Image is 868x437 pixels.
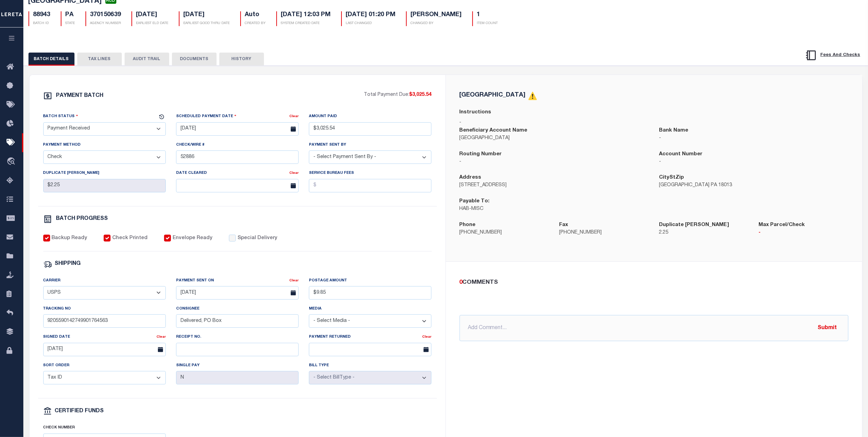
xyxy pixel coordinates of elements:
[460,109,491,116] label: Instructions
[281,11,331,19] h5: [DATE] 12:03 PM
[176,334,201,340] label: Receipt No.
[309,363,329,369] label: Bill Type
[43,363,70,369] label: Sort Order
[7,157,18,166] i: travel_explore
[477,11,498,19] h5: 1
[55,261,81,267] h6: SHIPPING
[409,92,432,97] span: $3,025.54
[43,306,71,312] label: Tracking No
[460,174,482,182] label: Address
[460,119,848,127] p: -
[43,179,166,192] input: $
[460,92,526,98] h5: [GEOGRAPHIC_DATA]
[759,221,805,229] label: Max Parcel/Check
[411,21,462,26] p: CHANGED BY
[157,335,166,339] a: Clear
[309,122,431,136] input: $
[238,235,277,242] label: Special Delivery
[346,11,396,19] h5: [DATE] 01:20 PM
[659,127,688,135] label: Bank Name
[309,278,347,284] label: Postage Amount
[176,170,207,176] label: Date Cleared
[172,53,217,66] button: DOCUMENTS
[77,53,122,66] button: TAX LINES
[219,53,264,66] button: HISTORY
[309,334,351,340] label: Payment Returned
[460,205,649,213] p: HAB-MISC
[176,306,199,312] label: Consignee
[759,229,848,237] p: -
[289,279,299,282] a: Clear
[66,11,75,19] h5: PA
[309,179,431,192] input: $
[245,11,266,19] h5: Auto
[364,91,432,99] p: Total Payment Due:
[136,21,169,26] p: EARLIEST ELD DATE
[125,53,169,66] button: AUDIT TRAIL
[460,182,649,189] p: [STREET_ADDRESS]
[245,21,266,26] p: CREATED BY
[176,113,236,120] label: Scheduled Payment Date
[112,235,148,242] label: Check Printed
[55,408,104,414] h6: CERTIFIED FUNDS
[559,221,568,229] label: Fax
[813,321,842,335] button: Submit
[309,306,322,312] label: Media
[173,235,212,242] label: Envelope Ready
[659,229,749,237] p: 2.25
[460,278,846,287] div: COMMENTS
[559,229,649,237] p: [PHONE_NUMBER]
[56,93,104,99] h6: PAYMENT BATCH
[802,48,863,63] button: Fees And Checks
[460,127,528,135] label: Beneficiary Account Name
[309,114,337,120] label: Amount Paid
[346,21,396,26] p: LAST CHANGED
[460,135,649,142] p: [GEOGRAPHIC_DATA]
[33,21,50,26] p: BATCH ID
[176,278,214,284] label: Payment Sent On
[176,363,199,369] label: Single Pay
[43,278,61,284] label: Carrier
[90,11,121,19] h5: 370150639
[460,158,649,166] p: -
[43,113,78,120] label: Batch Status
[659,150,703,158] label: Account Number
[56,216,108,222] h6: BATCH PROGRESS
[136,11,169,19] h5: [DATE]
[176,142,205,148] label: Check/Wire #
[184,21,230,26] p: EARLIEST GOOD THRU DATE
[659,174,684,182] label: CityStZip
[51,235,87,242] label: Backup Ready
[289,171,299,175] a: Clear
[184,11,230,19] h5: [DATE]
[281,21,331,26] p: SYSTEM CREATED DATE
[460,315,848,341] input: Add Comment...
[66,21,75,26] p: STATE
[43,142,81,148] label: Payment Method
[659,135,848,142] p: -
[411,11,462,19] h5: [PERSON_NAME]
[309,286,431,300] input: $
[309,142,346,148] label: Payment Sent By
[460,150,502,158] label: Routing Number
[659,221,729,229] label: Duplicate [PERSON_NAME]
[477,21,498,26] p: ITEM COUNT
[460,198,490,205] label: Payable To:
[289,115,299,118] a: Clear
[460,280,463,285] span: 0
[28,53,74,66] button: BATCH DETAILS
[460,221,476,229] label: Phone
[90,21,121,26] p: AGENCY NUMBER
[460,229,549,237] p: [PHONE_NUMBER]
[43,170,100,176] label: Duplicate [PERSON_NAME]
[659,158,848,166] p: -
[43,425,75,431] label: Check Number
[33,11,50,19] h5: 88943
[422,335,431,339] a: Clear
[43,334,70,340] label: Signed Date
[659,182,848,189] p: [GEOGRAPHIC_DATA] PA 18013
[309,170,354,176] label: Service Bureau Fees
